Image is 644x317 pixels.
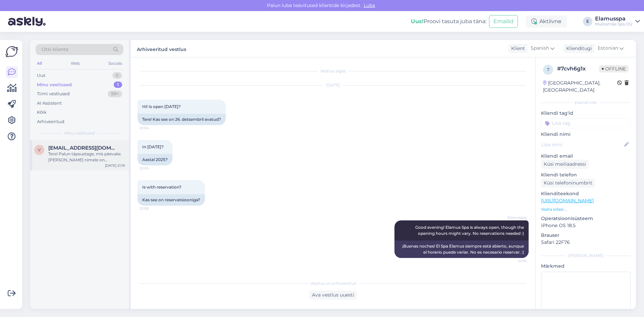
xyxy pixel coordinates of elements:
[541,222,631,229] p: iPhone OS 18.5
[541,215,631,222] p: Operatsioonisüsteem
[48,145,118,151] span: villokristi@gmail.com
[541,171,631,178] p: Kliendi telefon
[541,160,589,169] div: Küsi meiliaadressi
[37,82,72,88] div: Minu vestlused
[114,82,122,88] div: 1
[37,100,62,107] div: AI Assistent
[541,110,631,117] p: Kliendi tag'id
[501,258,527,263] span: 22:35
[137,44,186,53] label: Arhiveeritud vestlus
[415,225,525,236] span: Good evening! Elamus Spa is always open, though the opening hours might vary. No reservations nee...
[140,125,165,130] span: 22:04
[541,190,631,197] p: Klienditeekond
[42,46,68,53] span: Otsi kliente
[37,118,64,125] div: Arhiveeritud
[37,91,70,97] div: Tiimi vestlused
[563,45,592,52] div: Klienditugi
[5,45,18,58] img: Askly Logo
[526,15,567,28] div: Aktiivne
[541,141,623,148] input: Lisa nimi
[107,59,123,68] div: Socials
[543,80,617,94] div: [GEOGRAPHIC_DATA], [GEOGRAPHIC_DATA]
[541,198,594,204] a: [URL][DOMAIN_NAME]
[489,15,518,28] button: Emailid
[547,67,549,72] span: 7
[309,290,357,300] div: Ava vestlus uuesti
[142,104,181,109] span: Hi! Is open [DATE]?
[541,118,631,128] input: Lisa tag
[138,114,226,125] div: Tere! Kas see on 26. detsembril avatud?
[599,65,629,72] span: Offline
[541,178,595,188] div: Küsi telefoninumbrit
[411,17,486,25] div: Proovi tasuta juba täna:
[557,65,599,73] div: # 7cvh6g1x
[138,154,172,165] div: Aastal 2025?
[138,82,529,88] div: [DATE]
[138,68,529,74] div: Vestlus algas
[310,280,356,286] span: Vestlus on arhiveeritud
[140,206,165,211] span: 22:06
[595,16,633,21] div: Elamusspa
[541,232,631,239] p: Brauser
[541,206,631,212] p: Vaata edasi ...
[362,2,377,8] span: Luba
[541,263,631,270] p: Märkmed
[411,18,424,24] b: Uus!
[64,130,95,136] span: Minu vestlused
[595,21,633,27] div: Mustamäe Spa OÜ
[37,109,47,116] div: Kõik
[142,184,181,190] span: Is with reservation?
[541,253,631,259] div: [PERSON_NAME]
[394,241,529,258] div: ¡Buenas noches! El Spa Elamus siempre está abierto, aunque el horario puede variar. No es necesar...
[108,91,122,97] div: 99+
[140,166,165,171] span: 22:05
[598,45,618,52] span: Estonian
[541,239,631,246] p: Safari 22F76
[69,59,81,68] div: Web
[38,147,41,152] span: v
[105,163,125,168] div: [DATE] 21:19
[48,151,125,163] div: Tere! Palun täpsustage, mis päevaks [PERSON_NAME] nimele on broneering? Kinkekaardid esitatakse k...
[138,194,205,206] div: Kas see on reservatsiooniga?
[36,59,43,68] div: All
[541,100,631,106] div: Kliendi info
[501,215,527,220] span: Elamusspa
[37,72,45,79] div: Uus
[583,17,592,26] div: E
[531,45,549,52] span: Spanish
[508,45,525,52] div: Klient
[541,153,631,160] p: Kliendi email
[112,72,122,79] div: 0
[142,144,164,149] span: In [DATE]?
[541,131,631,138] p: Kliendi nimi
[595,16,640,27] a: ElamusspaMustamäe Spa OÜ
